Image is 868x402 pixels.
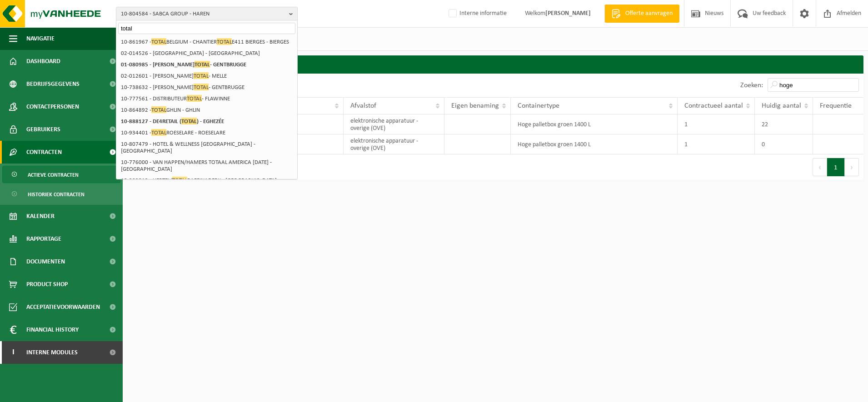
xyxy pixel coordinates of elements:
[26,296,100,318] span: Acceptatievoorwaarden
[678,114,755,134] td: 1
[344,134,444,154] td: elektronische apparatuur - overige (OVE)
[740,82,763,89] label: Zoeken:
[511,134,678,154] td: Hoge palletbox groen 1400 L
[121,7,285,21] span: 10-804584 - SABCA GROUP - HAREN
[447,7,507,20] label: Interne informatie
[344,114,444,134] td: elektronische apparatuur - overige (OVE)
[755,134,813,154] td: 0
[451,102,499,109] span: Eigen benaming
[118,82,295,93] li: 10-738632 - [PERSON_NAME] - GENTBRUGGE
[350,102,376,109] span: Afvalstof
[26,73,80,95] span: Bedrijfsgegevens
[151,106,166,113] span: TOTAL
[518,102,559,109] span: Containertype
[26,205,55,228] span: Kalender
[545,10,591,17] strong: [PERSON_NAME]
[26,50,60,73] span: Dashboard
[26,27,55,50] span: Navigatie
[9,341,17,364] span: I
[116,7,298,20] button: 10-804584 - SABCA GROUP - HAREN
[511,114,678,134] td: Hoge palletbox groen 1400 L
[127,55,863,73] h2: Contracten
[755,114,813,134] td: 22
[2,185,120,203] a: Historiek contracten
[151,38,166,45] span: TOTAL
[26,250,65,273] span: Documenten
[118,127,295,139] li: 10-934401 - ROESELARE - ROESELARE
[121,118,224,124] strong: 10-888127 - DE4RETAIL ( ) - EGHEZÉE
[187,95,202,102] span: TOTAL
[26,118,60,141] span: Gebruikers
[678,134,755,154] td: 1
[172,177,187,184] span: TOTAL
[194,84,209,90] span: TOTAL
[118,48,295,59] li: 02-014526 - [GEOGRAPHIC_DATA] - [GEOGRAPHIC_DATA]
[194,72,209,79] span: TOTAL
[813,158,827,176] button: Previous
[121,61,246,68] strong: 01-080985 - [PERSON_NAME] - GENTBRUGGE
[217,38,232,45] span: TOTAL
[118,93,295,104] li: 10-777561 - DISTRIBUTEUR - FLAWINNE
[118,157,295,175] li: 10-776000 - VAN HAPPEN/HAMERS TOTAAL AMERICA [DATE] - [GEOGRAPHIC_DATA]
[762,102,801,109] span: Huidig aantal
[26,228,61,250] span: Rapportage
[195,61,210,68] span: TOTAL
[623,9,675,18] span: Offerte aanvragen
[26,95,79,118] span: Contactpersonen
[845,158,859,176] button: Next
[151,129,166,136] span: TOTAL
[118,104,295,116] li: 10-864892 - GHLIN - GHLIN
[26,341,78,364] span: Interne modules
[26,318,79,341] span: Financial History
[118,175,295,186] li: 10-382012 - HERTEL/ RAFFINADERIJ - [GEOGRAPHIC_DATA]
[26,141,62,164] span: Contracten
[118,36,295,48] li: 10-861967 - BELGIUM - CHANTIER E411 BIERGES - BIERGES
[28,166,79,184] span: Actieve contracten
[820,102,852,109] span: Frequentie
[827,158,845,176] button: 1
[28,186,85,203] span: Historiek contracten
[604,5,679,23] a: Offerte aanvragen
[181,118,197,124] span: TOTAL
[684,102,743,109] span: Contractueel aantal
[2,166,120,183] a: Actieve contracten
[26,273,68,296] span: Product Shop
[118,23,295,34] input: Zoeken naar gekoppelde vestigingen
[118,70,295,82] li: 02-012601 - [PERSON_NAME] - MELLE
[118,139,295,157] li: 10-807479 - HOTEL & WELLNESS [GEOGRAPHIC_DATA] - [GEOGRAPHIC_DATA]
